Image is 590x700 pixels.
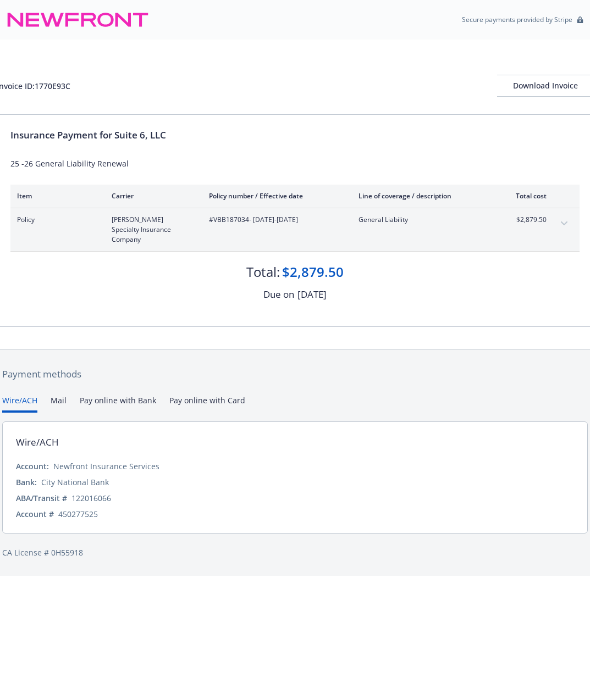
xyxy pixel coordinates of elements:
[2,367,588,381] div: Payment methods
[80,395,156,413] button: Pay online with Bank
[53,460,159,472] div: Newfront Insurance Services
[112,191,191,201] div: Carrier
[16,476,37,488] div: Bank:
[359,191,488,201] div: Line of coverage / description
[41,476,109,488] div: City National Bank
[112,215,191,245] span: [PERSON_NAME] Specialty Insurance Company
[2,547,588,558] div: CA License # 0H55918
[17,215,94,225] span: Policy
[10,158,580,169] div: 25 -26 General Liability Renewal
[209,191,341,201] div: Policy number / Effective date
[282,263,344,281] div: $2,879.50
[10,208,580,251] div: Policy[PERSON_NAME] Specialty Insurance Company#VBB187034- [DATE]-[DATE]General Liability$2,879.5...
[51,395,67,413] button: Mail
[58,508,98,520] div: 450277525
[16,460,49,472] div: Account:
[17,191,94,201] div: Item
[297,287,327,302] div: [DATE]
[2,395,37,413] button: Wire/ACH
[263,287,294,302] div: Due on
[359,215,488,225] span: General Liability
[246,263,280,281] div: Total:
[505,215,547,225] span: $2,879.50
[505,191,547,201] div: Total cost
[169,395,245,413] button: Pay online with Card
[71,492,111,504] div: 122016066
[209,215,341,225] span: #VBB187034 - [DATE]-[DATE]
[10,128,580,142] div: Insurance Payment for Suite 6, LLC
[555,215,573,232] button: expand content
[16,492,67,504] div: ABA/Transit #
[462,15,572,24] p: Secure payments provided by Stripe
[16,508,54,520] div: Account #
[16,435,59,449] div: Wire/ACH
